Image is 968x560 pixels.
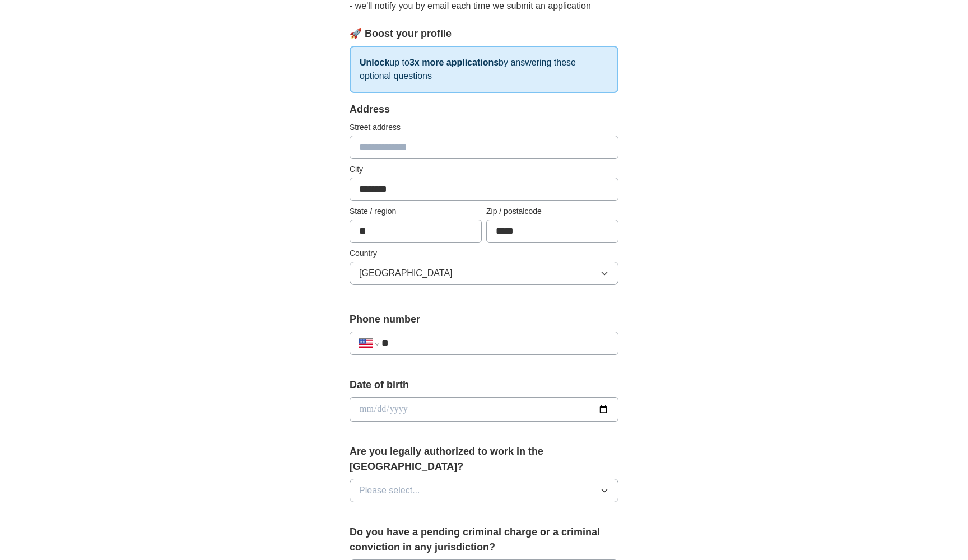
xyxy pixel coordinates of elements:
label: State / region [350,206,482,217]
label: Date of birth [350,377,618,393]
label: Phone number [350,312,618,327]
label: Street address [350,122,618,133]
span: Please select... [359,484,420,497]
label: Zip / postalcode [486,206,618,217]
span: [GEOGRAPHIC_DATA] [359,267,453,280]
button: Please select... [350,479,618,502]
label: Country [350,248,618,259]
label: City [350,164,618,175]
div: 🚀 Boost your profile [350,26,618,41]
button: [GEOGRAPHIC_DATA] [350,262,618,285]
strong: Unlock [360,58,389,67]
label: Do you have a pending criminal charge or a criminal conviction in any jurisdiction? [350,525,618,555]
label: Are you legally authorized to work in the [GEOGRAPHIC_DATA]? [350,444,618,474]
strong: 3x more applications [409,58,499,67]
p: up to by answering these optional questions [350,46,618,93]
div: Address [350,102,618,117]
